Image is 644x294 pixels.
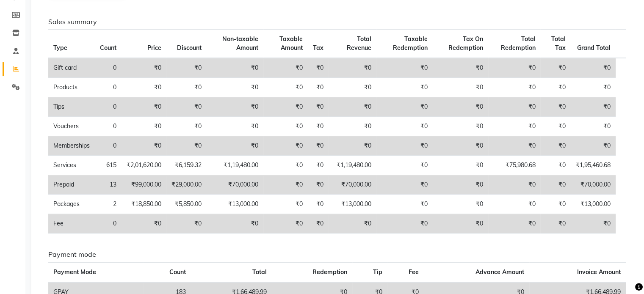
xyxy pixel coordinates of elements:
[376,117,433,136] td: ₹0
[488,195,541,214] td: ₹0
[166,58,207,78] td: ₹0
[263,136,308,156] td: ₹0
[376,58,433,78] td: ₹0
[376,195,433,214] td: ₹0
[540,214,571,234] td: ₹0
[488,214,541,234] td: ₹0
[409,268,419,276] span: Fee
[540,195,571,214] td: ₹0
[488,78,541,97] td: ₹0
[53,268,96,276] span: Payment Mode
[313,44,323,52] span: Tax
[329,175,376,195] td: ₹70,000.00
[308,156,329,175] td: ₹0
[433,195,488,214] td: ₹0
[48,78,95,97] td: Products
[329,195,376,214] td: ₹13,000.00
[376,97,433,117] td: ₹0
[263,195,308,214] td: ₹0
[308,195,329,214] td: ₹0
[329,136,376,156] td: ₹0
[393,35,428,52] span: Taxable Redemption
[263,214,308,234] td: ₹0
[329,58,376,78] td: ₹0
[48,58,95,78] td: Gift card
[376,78,433,97] td: ₹0
[122,58,166,78] td: ₹0
[166,117,207,136] td: ₹0
[166,97,207,117] td: ₹0
[95,175,122,195] td: 13
[207,117,263,136] td: ₹0
[571,117,616,136] td: ₹0
[166,156,207,175] td: ₹6,159.32
[308,58,329,78] td: ₹0
[95,58,122,78] td: 0
[433,175,488,195] td: ₹0
[571,97,616,117] td: ₹0
[540,97,571,117] td: ₹0
[571,175,616,195] td: ₹70,000.00
[122,195,166,214] td: ₹18,850.00
[48,175,95,195] td: Prepaid
[207,156,263,175] td: ₹1,19,480.00
[95,136,122,156] td: 0
[312,268,347,276] span: Redemption
[329,214,376,234] td: ₹0
[122,175,166,195] td: ₹99,000.00
[571,156,616,175] td: ₹1,95,460.68
[252,268,267,276] span: Total
[48,156,95,175] td: Services
[475,268,524,276] span: Advance Amount
[48,195,95,214] td: Packages
[540,175,571,195] td: ₹0
[263,175,308,195] td: ₹0
[540,78,571,97] td: ₹0
[263,117,308,136] td: ₹0
[308,175,329,195] td: ₹0
[95,117,122,136] td: 0
[329,78,376,97] td: ₹0
[376,175,433,195] td: ₹0
[207,214,263,234] td: ₹0
[433,117,488,136] td: ₹0
[308,214,329,234] td: ₹0
[433,214,488,234] td: ₹0
[329,97,376,117] td: ₹0
[279,35,303,52] span: Taxable Amount
[571,214,616,234] td: ₹0
[207,58,263,78] td: ₹0
[540,117,571,136] td: ₹0
[53,44,67,52] span: Type
[95,97,122,117] td: 0
[48,136,95,156] td: Memberships
[48,250,626,258] h6: Payment mode
[263,58,308,78] td: ₹0
[433,156,488,175] td: ₹0
[48,18,626,26] h6: Sales summary
[308,117,329,136] td: ₹0
[540,156,571,175] td: ₹0
[571,58,616,78] td: ₹0
[100,44,116,52] span: Count
[166,175,207,195] td: ₹29,000.00
[376,156,433,175] td: ₹0
[308,78,329,97] td: ₹0
[147,44,161,52] span: Price
[433,136,488,156] td: ₹0
[488,97,541,117] td: ₹0
[329,156,376,175] td: ₹1,19,480.00
[95,195,122,214] td: 2
[122,214,166,234] td: ₹0
[376,214,433,234] td: ₹0
[347,35,371,52] span: Total Revenue
[263,156,308,175] td: ₹0
[166,136,207,156] td: ₹0
[95,78,122,97] td: 0
[373,268,382,276] span: Tip
[488,156,541,175] td: ₹75,980.68
[540,136,571,156] td: ₹0
[571,195,616,214] td: ₹13,000.00
[488,136,541,156] td: ₹0
[433,58,488,78] td: ₹0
